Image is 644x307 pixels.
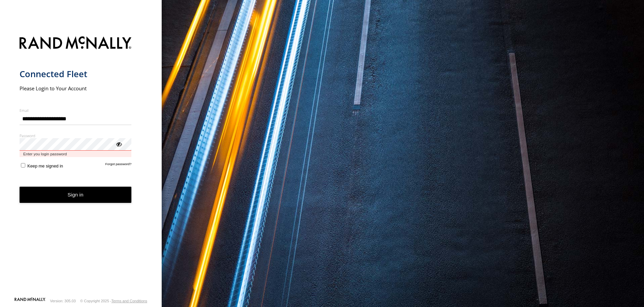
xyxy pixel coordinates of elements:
a: Forgot password? [105,162,132,168]
a: Visit our Website [14,298,45,304]
input: Keep me signed in [21,163,25,167]
label: Email [20,108,132,113]
span: Enter you login password [20,151,132,157]
div: ViewPassword [115,141,122,147]
span: Keep me signed in [27,163,63,168]
h1: Connected Fleet [20,68,132,80]
h2: Please Login to Your Account [20,85,132,92]
div: Version: 305.03 [50,299,76,303]
button: Sign in [20,187,132,203]
div: © Copyright 2025 - [80,299,147,303]
label: Password [20,133,132,138]
form: main [20,32,142,297]
img: Rand McNally [20,35,132,52]
a: Terms and Conditions [111,299,147,303]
